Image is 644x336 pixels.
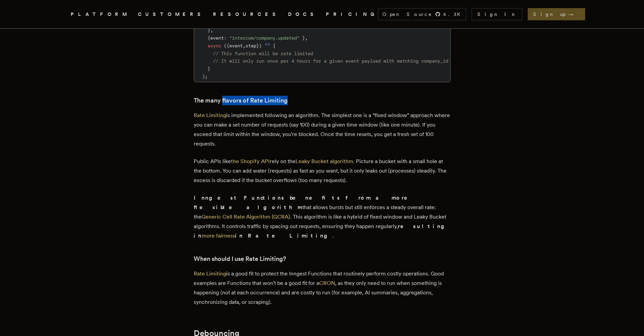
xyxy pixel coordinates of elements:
span: , [210,27,213,33]
a: Rate Limiting [194,112,226,118]
span: ; [205,74,208,79]
span: async [208,43,221,48]
span: event [229,43,243,48]
a: DOCS [288,10,318,19]
span: step [245,43,256,48]
button: RESOURCES [213,10,280,19]
button: PLATFORM [71,10,130,19]
a: Leaky Bucket algorithm [295,158,353,164]
strong: Inngest Functions benefits from a more flexible algorithm [194,195,417,210]
span: // This function will be rate limited [213,51,313,56]
span: => [265,41,270,47]
h3: When should I use Rate Limiting? [194,254,451,264]
span: , [305,35,308,41]
p: Public APIs like rely on the . Picture a bucket with a small hole at the bottom. You can add wate... [194,157,451,185]
a: more fairness [202,232,235,239]
span: } [208,66,210,71]
a: CUSTOMERS [138,10,205,19]
span: event [210,35,224,41]
span: } [256,43,259,48]
span: } [208,27,210,33]
h3: The many flavors of Rate Limiting [194,96,451,105]
span: } [302,35,305,41]
span: Open Source [382,11,432,18]
span: 4.3 K [443,11,464,18]
a: the Shopify API [231,158,270,164]
p: is implemented following an algorithm. The simplest one is a “fixed window” approach where you ca... [194,111,451,149]
a: Sign up [528,8,585,20]
a: Rate Limiting [194,270,226,277]
span: , [243,43,245,48]
a: PRICING [326,10,378,19]
span: // It will only run once per 4 hours for a given event payload with matching company_id [213,58,448,64]
span: → [568,11,580,18]
span: ( [224,43,226,48]
p: that allows bursts but still enforces a steady overall rate: the . This algorithm is like a hybri... [194,193,451,241]
p: is a good fit to protect the Inngest Functions that routinely perform costly operations. Good exa... [194,269,451,307]
span: : [224,35,226,41]
span: { [273,43,276,48]
span: "intercom/company.updated" [229,35,300,41]
span: { [208,35,210,41]
a: Sign In [472,8,522,20]
a: Generic Cell Rate Algorithm (GCRA) [201,214,290,220]
span: ) [259,43,262,48]
strong: resulting in in Rate Limiting [194,223,449,239]
a: CRON [319,280,335,286]
span: { [226,43,229,48]
span: ) [202,74,205,79]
